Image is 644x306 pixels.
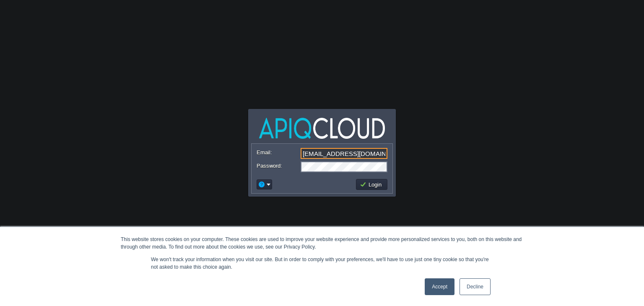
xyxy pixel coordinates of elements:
[121,236,523,251] div: This website stores cookies on your computer. These cookies are used to improve your website expe...
[425,278,454,295] a: Accept
[151,256,493,271] p: We won't track your information when you visit our site. But in order to comply with your prefere...
[259,118,385,139] img: APIQCloud
[460,278,491,295] a: Decline
[360,181,384,188] button: Login
[257,161,300,170] label: Password:
[257,148,300,157] label: Email:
